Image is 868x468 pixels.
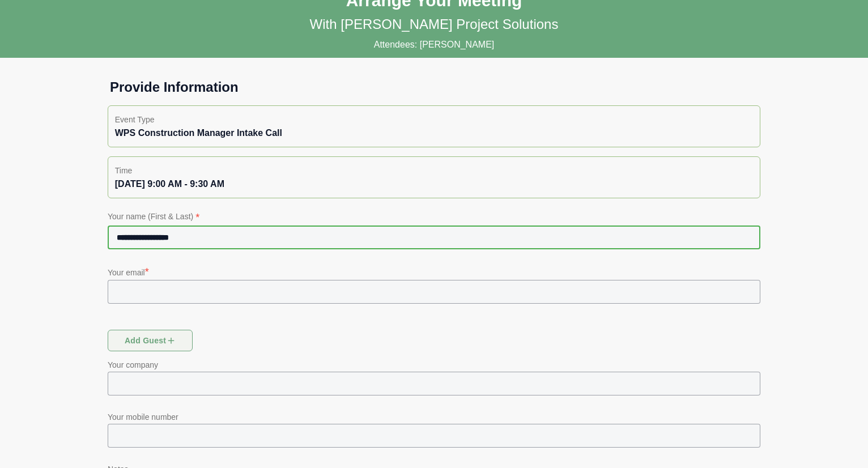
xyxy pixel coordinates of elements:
[108,330,193,351] button: Add guest
[124,330,177,351] span: Add guest
[115,177,753,191] div: [DATE] 9:00 AM - 9:30 AM
[115,126,753,140] div: WPS Construction Manager Intake Call
[115,113,753,126] p: Event Type
[108,410,760,424] p: Your mobile number
[108,264,760,280] p: Your email
[310,15,559,33] p: With [PERSON_NAME] Project Solutions
[374,38,495,52] p: Attendees: [PERSON_NAME]
[101,78,767,96] h1: Provide Information
[108,210,760,226] p: Your name (First & Last)
[115,164,753,177] p: Time
[108,358,760,372] p: Your company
